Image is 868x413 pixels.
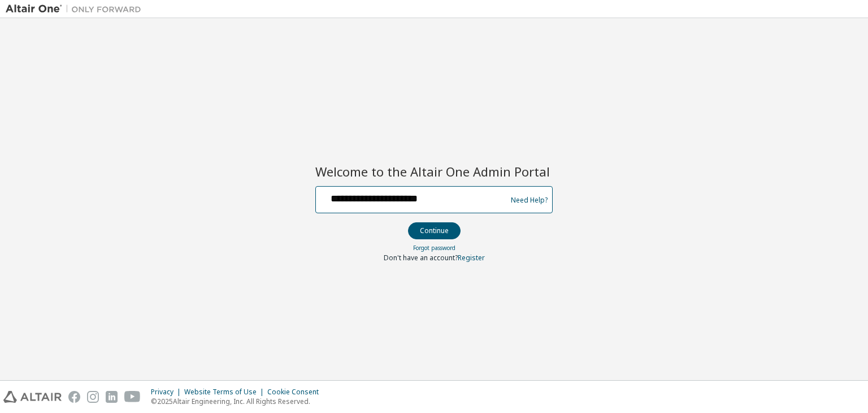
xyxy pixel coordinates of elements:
[68,391,80,403] img: facebook.svg
[151,388,184,397] div: Privacy
[87,391,99,403] img: instagram.svg
[384,253,458,263] span: Don't have an account?
[413,244,455,252] a: Forgot password
[151,397,325,406] p: © 2025 Altair Engineering, Inc. All Rights Reserved.
[458,253,485,263] a: Register
[6,3,147,15] img: Altair One
[184,388,267,397] div: Website Terms of Use
[408,222,461,239] button: Continue
[3,391,62,403] img: altair_logo.svg
[106,391,118,403] img: linkedin.svg
[267,388,325,397] div: Cookie Consent
[315,164,553,179] h2: Welcome to the Altair One Admin Portal
[511,200,548,200] a: Need Help?
[124,391,141,403] img: youtube.svg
